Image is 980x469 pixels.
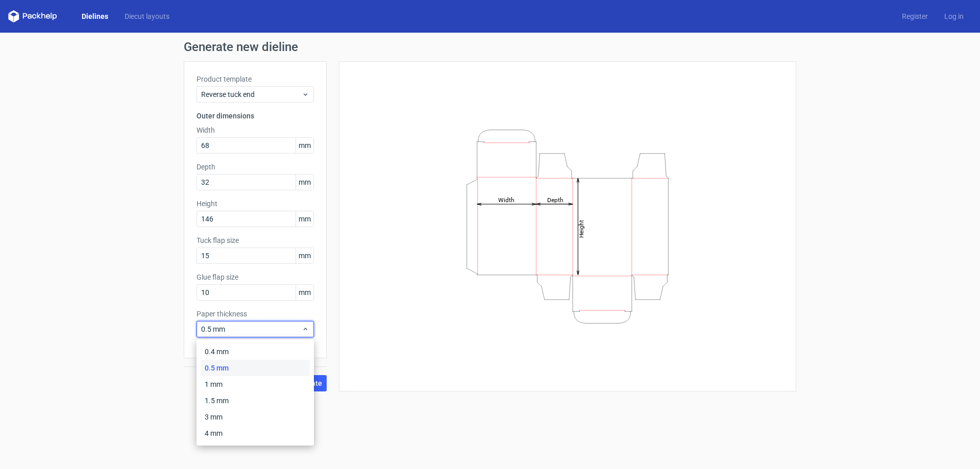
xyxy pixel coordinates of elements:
[578,219,585,237] tspan: Height
[197,74,314,84] label: Product template
[498,196,514,203] tspan: Width
[197,162,314,172] label: Depth
[201,324,302,334] span: 0.5 mm
[201,425,310,441] div: 4 mm
[116,11,178,21] a: Diecut layouts
[936,11,972,21] a: Log in
[197,111,314,121] h3: Outer dimensions
[201,89,302,100] span: Reverse tuck end
[201,360,310,376] div: 0.5 mm
[296,175,313,190] span: mm
[197,272,314,282] label: Glue flap size
[197,309,314,319] label: Paper thickness
[197,235,314,245] label: Tuck flap size
[184,41,796,53] h1: Generate new dieline
[296,248,313,263] span: mm
[296,211,313,227] span: mm
[201,392,310,409] div: 1.5 mm
[201,376,310,392] div: 1 mm
[73,11,116,21] a: Dielines
[201,343,310,360] div: 0.4 mm
[197,199,314,209] label: Height
[296,285,313,300] span: mm
[201,409,310,425] div: 3 mm
[296,138,313,153] span: mm
[894,11,936,21] a: Register
[547,196,563,203] tspan: Depth
[197,125,314,135] label: Width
